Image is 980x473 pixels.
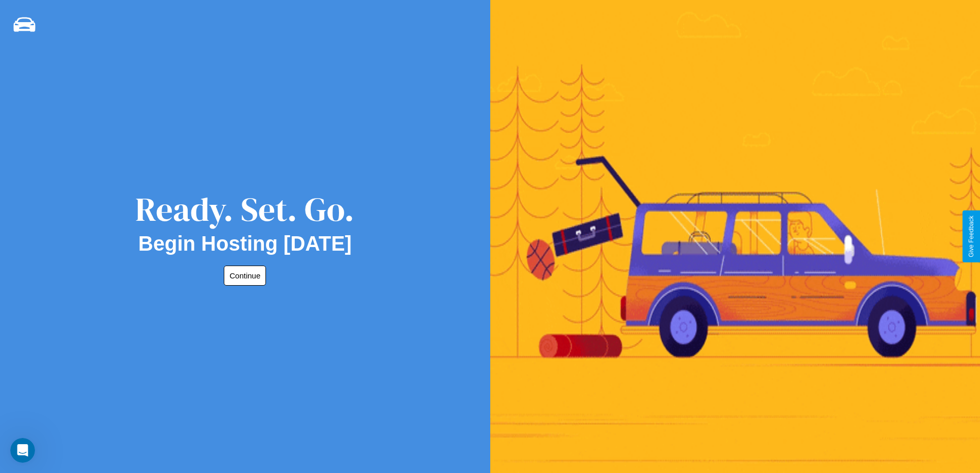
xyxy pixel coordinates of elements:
[135,186,354,232] div: Ready. Set. Go.
[968,216,975,257] div: Give Feedback
[224,266,266,286] button: Continue
[10,438,35,463] iframe: Intercom live chat
[138,232,352,255] h2: Begin Hosting [DATE]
